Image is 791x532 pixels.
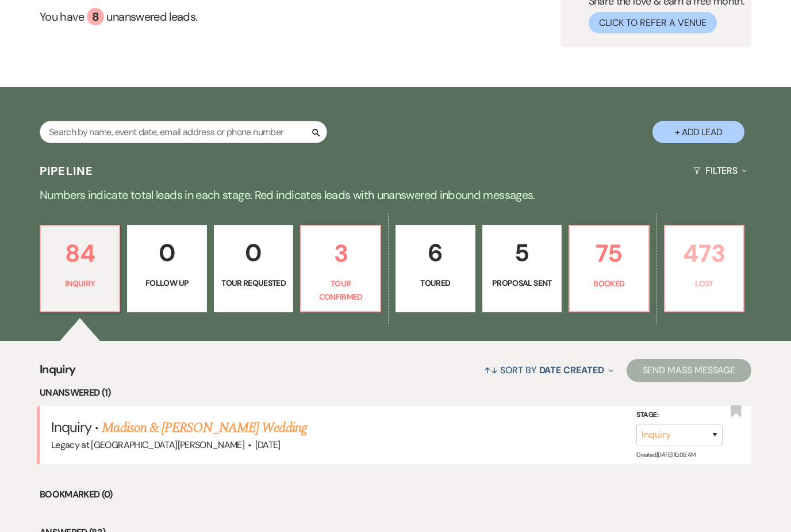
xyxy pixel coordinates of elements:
span: ↑↓ [484,364,498,376]
p: 5 [490,234,555,272]
p: 473 [672,234,737,273]
p: 84 [48,234,113,273]
a: 84Inquiry [40,225,121,312]
a: 0Tour Requested [214,225,294,312]
span: Legacy at [GEOGRAPHIC_DATA][PERSON_NAME] [51,439,244,451]
p: 0 [221,234,286,272]
p: 6 [403,234,468,272]
li: Bookmarked (0) [40,487,751,502]
p: Tour Requested [221,277,286,289]
a: 473Lost [664,225,745,312]
p: Follow Up [135,277,199,289]
a: 6Toured [395,225,475,312]
p: 3 [308,234,373,273]
p: Proposal Sent [490,277,555,289]
label: Stage: [636,409,723,422]
a: 75Booked [569,225,650,312]
p: Inquiry [48,277,113,290]
button: Sort By Date Created [479,355,617,385]
a: You have 8 unanswered leads. [40,8,267,25]
a: 5Proposal Sent [482,225,562,312]
h3: Pipeline [40,163,94,179]
span: [DATE] [255,439,281,451]
p: 0 [135,234,199,272]
button: + Add Lead [652,121,744,143]
button: Click to Refer a Venue [589,12,717,33]
a: 0Follow Up [127,225,207,312]
span: Inquiry [40,361,76,385]
div: 8 [87,8,104,25]
p: Lost [672,277,737,290]
a: 3Tour Confirmed [300,225,381,312]
input: Search by name, event date, email address or phone number [40,121,327,143]
li: Unanswered (1) [40,385,751,400]
a: Madison & [PERSON_NAME] Wedding [102,418,306,438]
button: Filters [689,155,751,186]
span: Date Created [539,364,604,376]
p: Booked [577,277,642,290]
p: 75 [577,234,642,273]
span: Inquiry [51,418,91,436]
p: Tour Confirmed [308,277,373,303]
span: Created: [DATE] 10:05 AM [636,451,695,458]
p: Toured [403,277,468,289]
button: Send Mass Message [627,359,752,382]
